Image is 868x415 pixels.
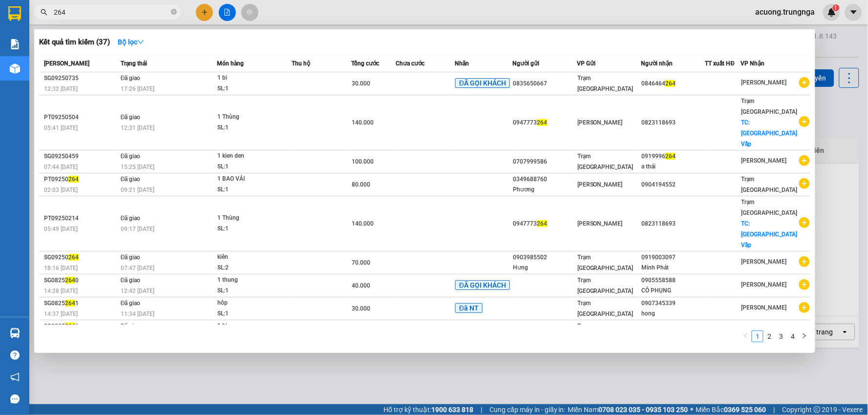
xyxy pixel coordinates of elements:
span: [PERSON_NAME] [741,281,787,288]
span: [PERSON_NAME] [577,181,623,188]
span: 264 [537,220,548,227]
span: Trạm [GEOGRAPHIC_DATA] [577,254,634,271]
span: VP Nhận [741,60,765,67]
div: 0947773 [513,118,576,128]
span: 12:32 [DATE] [44,85,78,92]
div: SG0825 6 [44,321,118,332]
div: 0707999586 [513,157,576,167]
span: Nhãn [455,60,469,67]
span: Trạm [GEOGRAPHIC_DATA] [577,323,634,340]
span: Đã giao [121,153,141,160]
span: Đã giao [121,277,141,284]
span: Đã NT [455,303,483,313]
li: 1 [752,331,763,342]
span: TC: [GEOGRAPHIC_DATA] Vấp [741,119,798,147]
div: CÔ PHỤNG [641,286,704,296]
div: PT09250504 [44,112,118,123]
div: 0823118693 [641,118,704,128]
div: 1 Thùng [217,112,291,123]
span: plus-circle [799,279,810,290]
div: 1 bi [217,321,291,332]
div: 1 kien den [217,151,291,162]
div: 0846464 [641,79,704,89]
span: 12:42 [DATE] [121,288,154,294]
span: 264 [65,277,75,284]
span: down [137,39,144,45]
span: plus-circle [799,256,810,267]
div: SL: 1 [217,185,291,195]
span: 30.000 [352,305,370,312]
div: Phương [513,185,576,195]
span: Trạm [GEOGRAPHIC_DATA] [577,300,634,317]
span: message [10,394,20,404]
span: Đã giao [121,254,141,261]
div: hôp [217,298,291,309]
span: [PERSON_NAME] [741,79,787,86]
span: question-circle [10,351,20,360]
span: TC: [GEOGRAPHIC_DATA] Vấp [741,220,798,249]
span: 140.000 [352,119,374,126]
span: 17:26 [DATE] [121,85,154,92]
button: left [740,331,752,342]
div: SG0825 0 [44,275,118,286]
span: Đã giao [121,300,141,307]
div: 0823118693 [641,219,704,229]
span: 07:44 [DATE] [44,164,78,170]
a: 2 [764,331,775,342]
span: Đã giao [121,176,141,183]
li: Previous Page [740,331,752,342]
span: 14:28 [DATE] [44,288,78,294]
div: PT09250214 [44,213,118,224]
span: 264 [65,323,75,330]
a: 1 [752,331,763,342]
span: 12:31 [DATE] [121,124,154,131]
span: [PERSON_NAME] [741,157,787,164]
div: SL: 1 [217,224,291,234]
span: 07:47 [DATE] [121,265,154,271]
span: Trạm [GEOGRAPHIC_DATA] [741,176,798,193]
span: plus-circle [799,302,810,313]
span: 80.000 [352,181,370,188]
img: solution-icon [10,39,20,49]
span: Thu hộ [292,60,311,67]
button: right [799,331,810,342]
strong: Bộ lọc [118,38,144,46]
div: 0835650667 [513,79,576,89]
div: 1 bi [217,73,291,83]
span: Đã giao [121,215,141,222]
span: 05:41 [DATE] [44,124,78,131]
span: TT xuất HĐ [705,60,735,67]
div: 0907345339 [641,298,704,309]
span: Chưa cước [396,60,424,67]
div: 0919996 [641,151,704,162]
span: 70.000 [352,259,370,266]
img: warehouse-icon [10,328,20,338]
span: 264 [665,80,676,87]
h3: Kết quả tìm kiếm ( 37 ) [39,37,110,47]
span: Trạm [GEOGRAPHIC_DATA] [577,153,634,170]
span: 14:37 [DATE] [44,311,78,317]
div: hong [641,309,704,319]
span: Người nhận [641,60,673,67]
span: Đã giao [121,75,141,82]
input: Tìm tên, số ĐT hoặc mã đơn [54,7,169,18]
span: 140.000 [352,220,374,227]
span: plus-circle [799,77,810,88]
div: 1 thung [217,275,291,286]
div: SG0825 1 [44,298,118,309]
li: 3 [775,331,787,342]
span: plus-circle [799,155,810,166]
span: [PERSON_NAME] [741,304,787,311]
span: 264 [68,176,79,183]
div: 1 BAO VẢI [217,174,291,185]
span: Món hàng [217,60,244,67]
span: 11:34 [DATE] [121,311,154,317]
div: 0349688760 [513,174,576,185]
span: right [802,333,807,339]
div: kiên [217,252,291,263]
span: 18:16 [DATE] [44,265,78,271]
span: plus-circle [799,178,810,189]
div: SL: 2 [217,263,291,273]
div: 0905558588 [641,275,704,286]
span: 15:25 [DATE] [121,164,154,170]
